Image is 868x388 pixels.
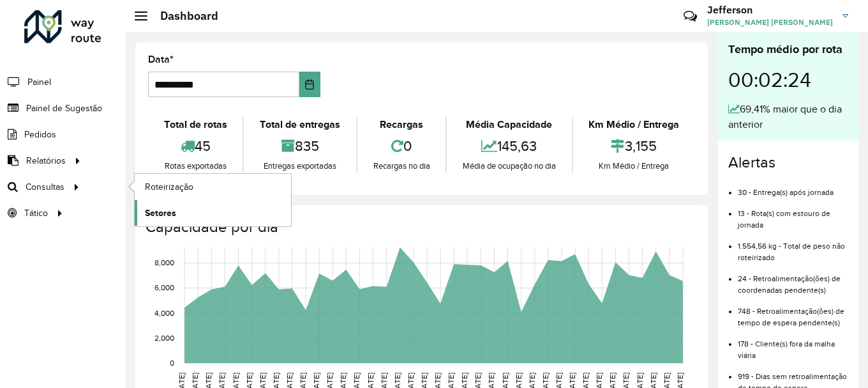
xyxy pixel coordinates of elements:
[148,52,174,67] label: Data
[738,296,848,329] li: 748 - Retroalimentação(ões) de tempo de espera pendente(s)
[576,160,692,173] div: Km Médio / Entrega
[450,117,568,132] div: Média Capacidade
[247,160,352,173] div: Entregas exportadas
[146,218,695,237] h4: Capacidade por dia
[151,132,239,160] div: 45
[24,128,56,141] span: Pedidos
[738,177,848,198] li: 30 - Entrega(s) após jornada
[361,160,442,173] div: Recargas no dia
[154,284,174,292] text: 6,000
[299,72,320,97] button: Choose Date
[154,309,174,317] text: 4,000
[450,160,568,173] div: Média de ocupação no dia
[151,160,239,173] div: Rotas exportadas
[707,17,833,28] span: [PERSON_NAME] [PERSON_NAME]
[154,334,174,342] text: 2,000
[738,198,848,231] li: 13 - Rota(s) com estouro de jornada
[24,206,48,220] span: Tático
[170,359,174,367] text: 0
[151,117,239,132] div: Total de rotas
[145,206,176,220] span: Setores
[135,200,291,226] a: Setores
[26,180,64,194] span: Consultas
[677,3,704,30] a: Contato Rápido
[728,153,848,172] h4: Alertas
[154,259,174,267] text: 8,000
[26,154,66,167] span: Relatórios
[145,180,193,194] span: Roteirização
[26,102,102,115] span: Painel de Sugestão
[707,4,833,16] h3: Jefferson
[728,102,848,132] div: 69,41% maior que o dia anterior
[738,263,848,296] li: 24 - Retroalimentação(ões) de coordenadas pendente(s)
[361,117,442,132] div: Recargas
[135,174,291,199] a: Roteirização
[147,9,218,23] h2: Dashboard
[728,41,848,58] div: Tempo médio por rota
[738,231,848,263] li: 1.554,56 kg - Total de peso não roteirizado
[738,329,848,361] li: 178 - Cliente(s) fora da malha viária
[576,132,692,160] div: 3,155
[576,117,692,132] div: Km Médio / Entrega
[247,117,352,132] div: Total de entregas
[27,75,51,89] span: Painel
[361,132,442,160] div: 0
[450,132,568,160] div: 145,63
[247,132,352,160] div: 835
[728,58,848,102] div: 00:02:24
